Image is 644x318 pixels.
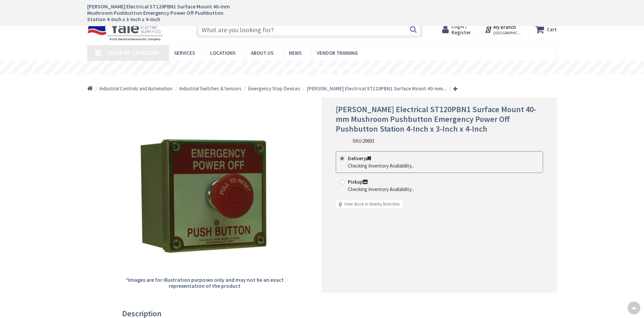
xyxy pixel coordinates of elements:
[87,20,163,41] img: Yale Electric Supply Co.
[317,50,358,56] span: Vendor Training
[353,137,374,144] div: SKU:
[348,179,368,185] strong: Pickup
[535,24,557,36] a: Cart
[493,24,516,30] strong: My Branch
[248,85,300,92] span: Emergency Stop Devices
[125,112,284,272] img: Pilla Electrical ST120PBN1 Surface Mount 40-mm Mushroom Pushbutton Emergency Power Off Pushbutton...
[348,155,371,162] strong: Delivery
[174,50,195,56] span: Services
[579,300,624,316] iframe: Opens a widget where you can find more information
[442,24,471,36] a: Login / Register
[485,24,522,36] div: My Branch [GEOGRAPHIC_DATA], [GEOGRAPHIC_DATA]
[307,85,447,92] strong: [PERSON_NAME] Electrical ST120PBN1 Surface Mount 40-mm...
[348,162,414,169] div: Checking Inventory Availability...
[451,23,471,36] span: Login / Register
[336,104,536,134] span: [PERSON_NAME] Electrical ST120PBN1 Surface Mount 40-mm Mushroom Pushbutton Emergency Power Off Pu...
[99,85,172,92] span: Industrial Controls and Automation
[179,85,241,92] a: Industrial Switches & Sensors
[122,309,517,318] h3: Description
[179,85,241,92] span: Industrial Switches & Sensors
[289,50,302,56] span: News
[125,277,284,289] h5: *Images are for illustration purposes only and may not be an exact representation of the product
[108,49,159,57] span: Shop By Category
[547,24,557,36] strong: Cart
[493,30,522,36] span: [GEOGRAPHIC_DATA], [GEOGRAPHIC_DATA]
[251,50,273,56] span: About Us
[363,138,374,144] span: 20603
[248,85,300,92] a: Emergency Stop Devices
[344,201,399,208] a: View Stock in Nearby Branches
[196,21,423,38] input: What are you looking for?
[87,3,237,23] h1: [PERSON_NAME] Electrical ST120PBN1 Surface Mount 40-mm Mushroom Pushbutton Emergency Power Off Pu...
[348,186,414,193] div: Checking Inventory Availability...
[99,85,172,92] a: Industrial Controls and Automation
[210,50,235,56] span: Locations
